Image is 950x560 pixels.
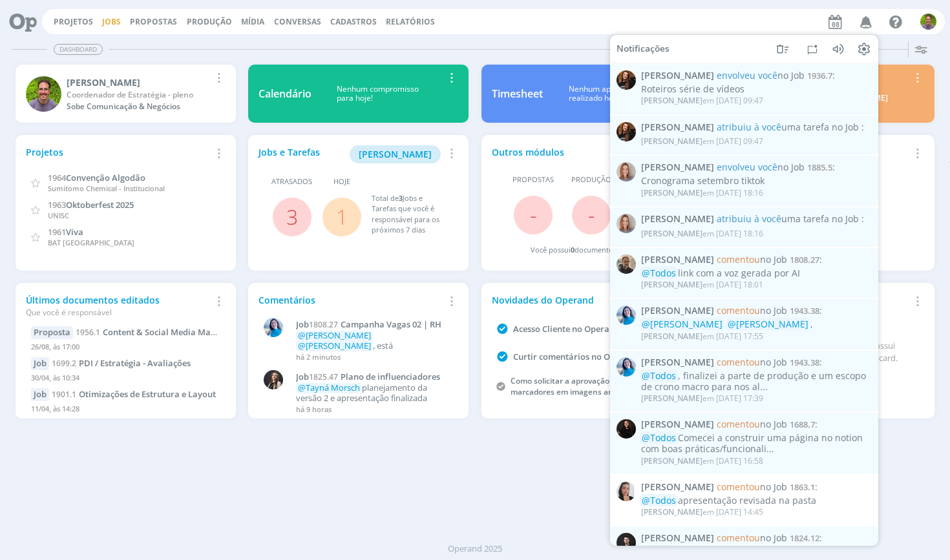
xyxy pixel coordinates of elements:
[298,340,371,351] span: @[PERSON_NAME]
[641,533,714,544] span: [PERSON_NAME]
[641,306,871,316] span: :
[66,226,83,238] span: Viva
[641,419,714,430] span: [PERSON_NAME]
[386,16,435,27] a: Relatórios
[641,137,763,146] div: em [DATE] 09:47
[382,17,439,27] button: Relatórios
[341,318,441,330] span: Campanha Vagas 02 | RH
[717,356,760,368] span: comentou
[66,172,145,183] span: Convenção Algodão
[48,199,66,211] span: 1963
[920,14,936,30] img: T
[617,43,670,54] span: Notificações
[717,304,760,316] span: comentou
[641,533,871,544] span: :
[336,203,348,231] a: 1
[16,65,236,123] a: T[PERSON_NAME]Coordenador de Estratégia - plenoSobe Comunicação & Negócios
[641,96,763,105] div: em [DATE] 09:47
[641,279,702,290] span: [PERSON_NAME]
[513,323,627,335] a: Acesso Cliente no Operand :)
[641,187,702,198] span: [PERSON_NAME]
[642,266,676,278] span: @Todos
[492,145,676,159] div: Outros módulos
[543,85,676,103] div: Nenhum apontamento realizado hoje!
[717,120,781,132] span: atribuiu à você
[641,508,763,517] div: em [DATE] 14:45
[259,293,443,307] div: Comentários
[530,201,536,229] span: -
[309,319,338,330] span: 1808.27
[26,145,210,159] div: Projetos
[237,17,268,27] button: Mídia
[511,375,677,397] a: Como solicitar a aprovação de peças e inserir marcadores em imagens anexadas a um job?
[641,95,702,106] span: [PERSON_NAME]
[311,85,443,103] div: Nenhum compromisso para hoje!
[67,89,210,101] div: Coordenador de Estratégia - pleno
[31,357,49,370] div: Job
[183,17,236,27] button: Produção
[286,203,298,231] a: 3
[48,238,134,247] span: BAT [GEOGRAPHIC_DATA]
[641,394,763,403] div: em [DATE] 17:39
[52,388,216,400] a: 1901.1Otimizações de Estrutura e Layout
[641,70,714,81] span: [PERSON_NAME]
[717,532,760,544] span: comentou
[31,388,49,401] div: Job
[717,418,760,430] span: comentou
[31,326,73,339] div: Proposta
[359,148,432,160] span: [PERSON_NAME]
[48,198,134,211] a: 1963Oktoberfest 2025
[126,17,181,27] button: Propostas
[617,306,636,325] img: E
[296,372,452,382] a: Job1825.47Plano de influenciadores
[642,369,676,382] span: @Todos
[617,533,636,552] img: C
[641,371,871,393] div: , finalizei a parte de produção e um escopo de crono macro para nos al...
[641,357,871,368] span: :
[617,482,636,501] img: C
[512,174,554,185] span: Propostas
[617,357,636,377] img: E
[641,267,871,278] div: link com a voz gerada por AI
[641,136,702,147] span: [PERSON_NAME]
[241,16,264,27] a: Mídia
[341,371,440,382] span: Plano de influenciadores
[481,65,702,123] a: TimesheetNenhum apontamentorealizado hoje!
[298,329,371,341] span: @[PERSON_NAME]
[76,327,100,338] span: 1956.1
[717,418,787,430] span: no Job
[79,388,216,400] span: Otimizações de Estrutura e Layout
[259,86,311,101] div: Calendário
[641,189,763,198] div: em [DATE] 18:16
[717,69,805,81] span: no Job
[641,229,763,238] div: em [DATE] 18:16
[617,121,636,141] img: T
[571,174,611,185] span: Produção
[641,506,702,517] span: [PERSON_NAME]
[271,176,312,187] span: Atrasados
[531,245,652,256] div: Você possui documentos em atraso
[296,383,452,403] p: planejamento da versão 2 e apresentação finalizada
[717,161,777,173] span: envolveu você
[76,326,251,338] a: 1956.1Content & Social Media Management
[399,193,403,203] span: 3
[513,351,615,362] a: Curtir comentários no Op
[790,481,815,493] span: 1863.1
[641,280,763,289] div: em [DATE] 18:01
[48,226,66,238] span: 1961
[641,433,871,455] div: Comecei a construir uma página no notion com boas práticas/funcionali...
[31,370,220,389] div: 30/04, às 10:34
[641,214,871,225] span: :
[79,357,191,369] span: PDI / Estratégia - Avaliações
[642,318,723,330] span: @[PERSON_NAME]
[641,84,871,95] div: Roteiros série de vídeos
[588,201,595,229] span: -
[31,339,220,358] div: 26/08, às 17:00
[717,304,787,316] span: no Job
[617,419,636,439] img: S
[641,495,871,506] div: apresentação revisada na pasta
[296,352,341,362] span: há 2 minutos
[617,162,636,181] img: A
[103,326,251,338] span: Content & Social Media Management
[102,16,121,27] a: Jobs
